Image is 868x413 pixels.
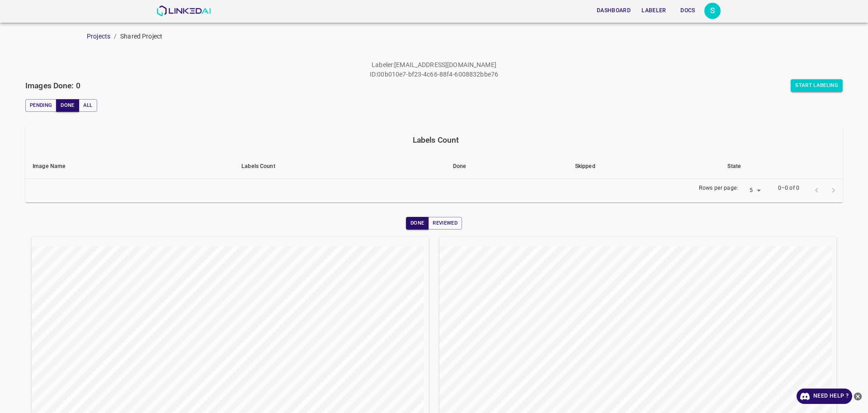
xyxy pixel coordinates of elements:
button: Start Labeling [791,79,843,92]
img: LinkedAI [156,5,211,16]
button: Dashboard [593,3,634,18]
p: Labeler : [372,60,394,70]
p: Shared Project [120,32,162,41]
a: Docs [672,1,704,20]
th: State [720,154,843,179]
a: Need Help ? [797,389,852,404]
button: Open settings [704,3,721,19]
button: Docs [674,3,703,18]
div: Labels Count [33,134,839,146]
p: Rows per page: [699,184,738,192]
div: 5 [742,185,764,197]
p: 0–0 of 0 [778,184,799,192]
a: Labeler [636,1,671,20]
button: Done [406,217,429,230]
p: [EMAIL_ADDRESS][DOMAIN_NAME] [394,60,496,70]
button: All [79,99,97,112]
nav: breadcrumb [87,32,868,41]
p: 00b010e7-bf23-4c66-88f4-6008832bbe76 [377,70,498,79]
div: S [704,3,721,19]
th: Labels Count [234,154,446,179]
th: Image Name [25,154,234,179]
button: close-help [852,389,863,404]
button: Labeler [638,3,670,18]
a: Dashboard [591,1,636,20]
button: Pending [25,99,57,112]
button: Done [56,99,79,112]
button: Reviewed [428,217,462,230]
a: Projects [87,33,110,40]
th: Skipped [568,154,721,179]
li: / [114,32,117,41]
p: ID : [370,70,377,79]
th: Done [446,154,568,179]
h6: Images Done: 0 [25,79,80,92]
